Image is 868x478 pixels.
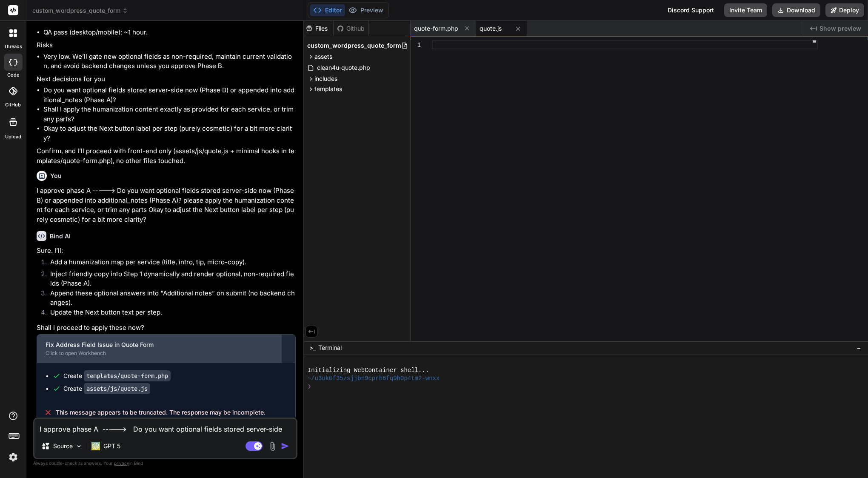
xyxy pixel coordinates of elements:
[43,124,296,143] li: Okay to adjust the Next button label per step (purely cosmetic) for a bit more clarity?
[63,372,171,380] div: Create
[307,41,401,50] span: custom_wordpress_quote_form
[857,343,861,352] span: −
[5,101,21,109] label: GitHub
[314,74,337,83] span: includes
[103,442,120,450] p: GPT 5
[46,341,273,349] div: Fix Address Field Issue in Quote Form
[37,74,296,84] p: Next decisions for you
[308,383,311,391] span: ❯
[43,258,296,269] li: Add a humanization map per service (title, intro, tip, micro-copy).
[37,40,296,50] p: Risks
[37,246,296,256] p: Sure. I’ll:
[318,343,342,352] span: Terminal
[75,443,83,450] img: Pick Models
[43,289,296,308] li: Append these optional answers into “Additional notes” on submit (no backend changes).
[825,3,864,17] button: Deploy
[308,366,429,375] span: Initializing WebContainer shell...
[334,24,368,33] div: Github
[480,24,502,33] span: quote.js
[268,441,277,451] img: attachment
[43,308,296,320] li: Update the Next button text per step.
[316,63,371,73] span: clean4u-quote.php
[53,442,73,450] p: Source
[50,172,62,180] h6: You
[281,442,289,450] img: icon
[772,3,820,17] button: Download
[855,341,863,355] button: −
[43,28,296,37] li: QA pass (desktop/mobile): ~1 hour.
[6,450,20,464] img: settings
[43,52,296,71] li: Very low. We’ll gate new optional fields as non-required, maintain current validation, and avoid ...
[56,408,266,417] span: This message appears to be truncated. The response may be incomplete.
[114,461,129,466] span: privacy
[662,3,719,17] div: Discord Support
[46,350,273,357] div: Click to open Workbench
[7,72,19,79] label: code
[63,384,150,393] div: Create
[91,442,100,450] img: GPT 5
[5,133,21,140] label: Upload
[37,335,281,363] button: Fix Address Field Issue in Quote FormClick to open Workbench
[43,269,296,289] li: Inject friendly copy into Step 1 dynamically and render optional, non-required fields (Phase A).
[345,4,387,16] button: Preview
[84,383,150,394] code: assets/js/quote.js
[411,40,421,49] div: 1
[819,24,861,33] span: Show preview
[32,6,128,15] span: custom_wordpress_quote_form
[43,105,296,124] li: Shall I apply the humanization content exactly as provided for each service, or trim any parts?
[33,459,297,467] p: Always double-check its answers. Your in Bind
[308,375,440,383] span: ~/u3uk0f35zsjjbn9cprh6fq9h0p4tm2-wnxx
[302,24,333,33] div: Files
[37,323,296,333] p: Shall I proceed to apply these now?
[314,52,332,61] span: assets
[4,43,22,50] label: threads
[724,3,767,17] button: Invite Team
[309,343,316,352] span: >_
[43,86,296,105] li: Do you want optional fields stored server-side now (Phase B) or appended into additional_notes (P...
[84,370,171,381] code: templates/quote-form.php
[414,24,458,33] span: quote-form.php
[37,146,296,166] p: Confirm, and I’ll proceed with front-end only (assets/js/quote.js + minimal hooks in templates/qu...
[50,232,71,240] h6: Bind AI
[37,186,296,224] p: I approve phase A -----> Do you want optional fields stored server-side now (Phase B) or appended...
[310,4,345,16] button: Editor
[314,85,342,93] span: templates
